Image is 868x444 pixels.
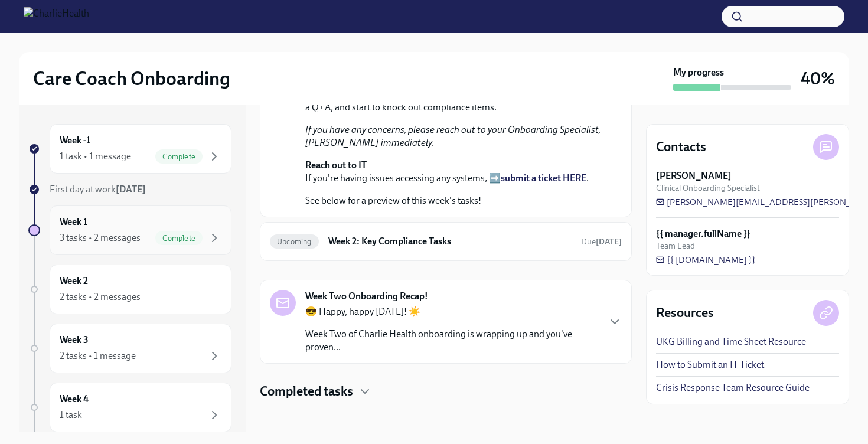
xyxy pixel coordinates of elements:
span: Team Lead [656,240,695,252]
span: August 25th, 2025 10:00 [581,236,622,247]
a: First day at work[DATE] [28,183,231,196]
em: If you have any concerns, please reach out to your Onboarding Specialist, [PERSON_NAME] immediately. [305,124,601,148]
a: Week 32 tasks • 1 message [28,324,231,373]
h6: Week 4 [60,393,89,406]
a: Crisis Response Team Resource Guide [656,381,810,394]
img: CharlieHealth [24,7,89,26]
a: Week 22 tasks • 2 messages [28,265,231,314]
strong: Reach out to IT [305,159,367,171]
strong: [DATE] [596,237,622,247]
span: Due [581,237,622,247]
div: 2 tasks • 1 message [60,350,136,363]
a: Week 13 tasks • 2 messagesComplete [28,205,231,255]
div: 2 tasks • 2 messages [60,290,141,303]
strong: [DATE] [116,184,146,195]
div: 3 tasks • 2 messages [60,231,141,244]
h2: Care Coach Onboarding [33,67,230,90]
h4: Contacts [656,138,706,156]
a: How to Submit an IT Ticket [656,358,764,371]
p: See below for a preview of this week's tasks! [305,194,603,207]
span: Complete [155,234,203,243]
div: 1 task [60,409,82,422]
p: If you're having issues accessing any systems, ➡️ . [305,159,603,185]
a: submit a ticket HERE [501,172,586,184]
p: 😎 Happy, happy [DATE]! ☀️ [305,305,598,318]
div: 1 task • 1 message [60,150,131,163]
h3: 40% [801,68,835,89]
h4: Resources [656,304,714,322]
span: Complete [155,152,203,161]
strong: Week Two Onboarding Recap! [305,290,428,303]
a: Week 41 task [28,383,231,432]
h6: Week 2 [60,275,88,288]
p: Week Two of Charlie Health onboarding is wrapping up and you've proven... [305,328,598,354]
span: Upcoming [270,237,319,246]
span: First day at work [50,184,146,195]
a: UKG Billing and Time Sheet Resource [656,335,806,348]
strong: {{ manager.fullName }} [656,227,750,240]
h6: Week 2: Key Compliance Tasks [328,235,572,248]
span: Clinical Onboarding Specialist [656,182,760,194]
strong: My progress [673,66,724,79]
h6: Week 1 [60,216,87,228]
h6: Week 3 [60,334,89,347]
h6: Week -1 [60,134,90,147]
h4: Completed tasks [260,383,353,400]
a: Week -11 task • 1 messageComplete [28,124,231,174]
div: Completed tasks [260,383,632,400]
a: UpcomingWeek 2: Key Compliance TasksDue[DATE] [270,232,622,251]
strong: [PERSON_NAME] [656,169,732,182]
a: {{ [DOMAIN_NAME] }} [656,254,756,266]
